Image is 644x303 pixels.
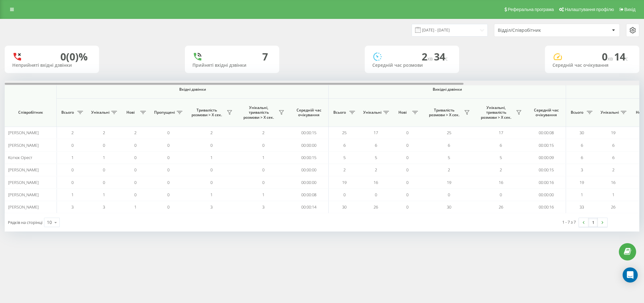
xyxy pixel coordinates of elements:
[103,142,105,148] span: 0
[375,192,377,197] span: 0
[134,130,136,135] span: 2
[602,50,614,63] span: 0
[289,176,329,188] td: 00:00:00
[527,127,566,139] td: 00:00:08
[241,105,277,120] span: Унікальні, тривалість розмови > Х сек.
[167,167,169,173] span: 0
[342,204,347,210] span: 30
[289,189,329,201] td: 00:00:08
[343,87,551,92] span: Вихідні дзвінки
[406,130,408,135] span: 0
[210,192,213,197] span: 1
[289,201,329,213] td: 00:00:14
[500,167,502,173] span: 2
[12,63,92,68] div: Неприйняті вхідні дзвінки
[210,204,213,210] span: 3
[210,155,213,160] span: 1
[581,142,583,148] span: 6
[8,130,39,135] span: [PERSON_NAME]
[447,180,451,185] span: 19
[10,110,51,115] span: Співробітник
[262,167,264,173] span: 0
[210,167,213,173] span: 0
[552,63,632,68] div: Середній час очікування
[8,167,39,173] span: [PERSON_NAME]
[167,130,169,135] span: 0
[210,130,213,135] span: 2
[611,204,615,210] span: 26
[447,130,451,135] span: 25
[395,110,410,115] span: Нові
[192,63,272,68] div: Прийняті вхідні дзвінки
[71,167,74,173] span: 0
[342,130,347,135] span: 25
[294,108,324,117] span: Середній час очікування
[262,51,268,63] div: 7
[103,204,105,210] span: 3
[289,139,329,151] td: 00:00:00
[134,192,136,197] span: 0
[499,204,503,210] span: 26
[134,167,136,173] span: 0
[103,167,105,173] span: 0
[434,50,448,63] span: 34
[580,130,584,135] span: 30
[154,110,175,115] span: Пропущені
[167,204,169,210] span: 0
[406,180,408,185] span: 0
[448,155,450,160] span: 5
[406,204,408,210] span: 0
[527,139,566,151] td: 00:00:15
[612,192,614,197] span: 1
[332,110,347,115] span: Всього
[8,220,42,225] span: Рядків на сторінці
[426,108,462,117] span: Тривалість розмови > Х сек.
[569,110,585,115] span: Всього
[375,155,377,160] span: 5
[500,192,502,197] span: 0
[427,55,434,62] span: хв
[588,218,598,227] a: 1
[614,50,628,63] span: 14
[289,164,329,176] td: 00:00:00
[406,167,408,173] span: 0
[499,180,503,185] span: 16
[210,142,213,148] span: 0
[611,130,615,135] span: 19
[406,142,408,148] span: 0
[565,7,614,12] span: Налаштування профілю
[581,155,583,160] span: 6
[71,180,74,185] span: 0
[611,180,615,185] span: 16
[527,164,566,176] td: 00:00:15
[343,167,346,173] span: 2
[363,110,381,115] span: Унікальні
[289,151,329,164] td: 00:00:15
[262,155,264,160] span: 1
[134,204,136,210] span: 1
[422,50,434,63] span: 2
[508,7,554,12] span: Реферальна програма
[375,142,377,148] span: 6
[167,180,169,185] span: 0
[601,110,619,115] span: Унікальні
[580,204,584,210] span: 33
[289,127,329,139] td: 00:00:15
[134,142,136,148] span: 0
[500,155,502,160] span: 5
[167,192,169,197] span: 0
[262,192,264,197] span: 1
[343,142,346,148] span: 6
[134,155,136,160] span: 0
[167,155,169,160] span: 0
[374,180,378,185] span: 16
[581,167,583,173] span: 3
[447,204,451,210] span: 30
[71,204,74,210] span: 3
[478,105,514,120] span: Унікальні, тривалість розмови > Х сек.
[375,167,377,173] span: 2
[498,28,573,33] div: Відділ/Співробітник
[134,180,136,185] span: 0
[527,176,566,188] td: 00:00:16
[71,130,74,135] span: 2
